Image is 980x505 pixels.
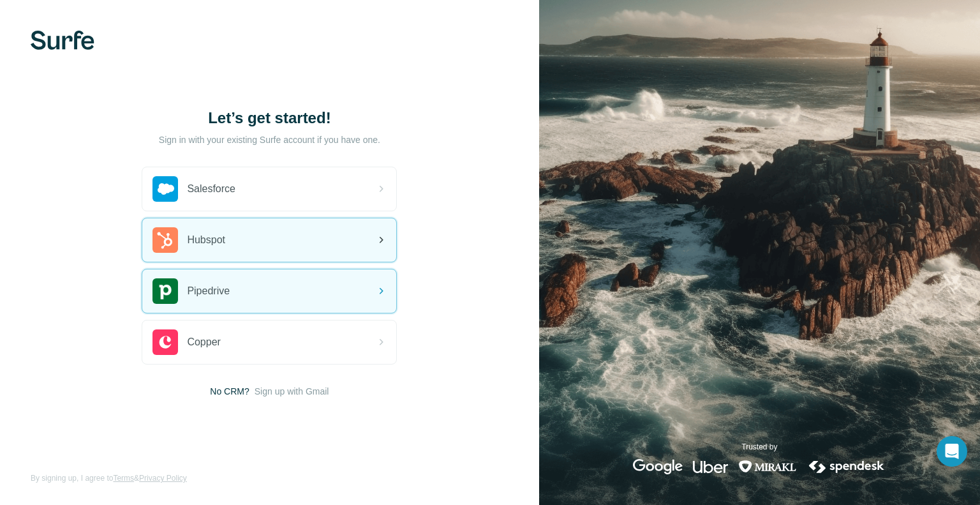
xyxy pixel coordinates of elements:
p: Sign in with your existing Surfe account if you have one. [159,133,380,146]
span: No CRM? [210,385,249,398]
span: Hubspot [187,232,225,248]
div: Open Intercom Messenger [937,436,967,467]
a: Terms [113,474,134,483]
img: spendesk's logo [807,459,886,474]
span: Pipedrive [187,283,230,299]
p: Trusted by [741,441,777,453]
span: Copper [187,335,220,350]
img: uber's logo [693,459,728,474]
img: Surfe's logo [31,31,94,50]
img: salesforce's logo [152,176,178,202]
img: mirakl's logo [738,459,797,474]
button: Sign up with Gmail [255,385,329,398]
h1: Let’s get started! [142,108,397,128]
span: Salesforce [187,181,235,197]
img: google's logo [633,459,683,474]
img: copper's logo [152,329,178,355]
img: hubspot's logo [152,227,178,253]
span: By signing up, I agree to & [31,472,187,484]
img: pipedrive's logo [152,278,178,304]
a: Privacy Policy [139,474,187,483]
